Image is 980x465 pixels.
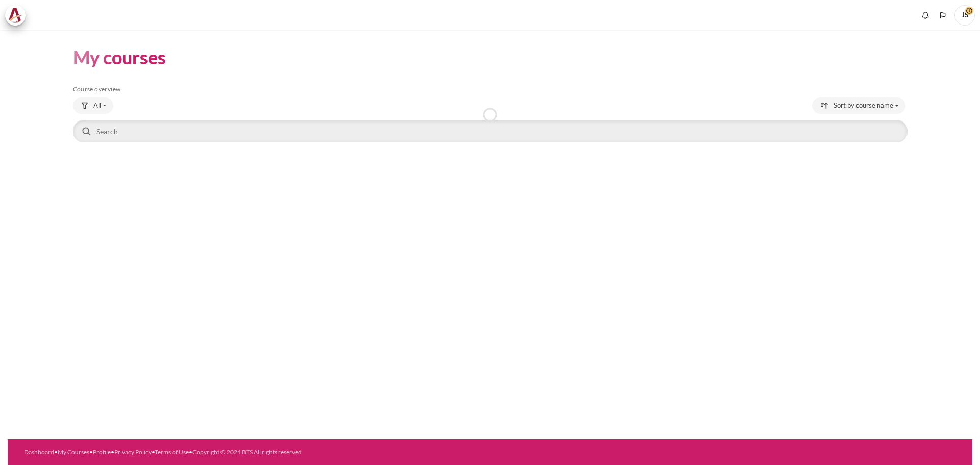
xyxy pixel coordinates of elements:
[954,5,975,26] span: JS
[5,5,31,26] a: Architeck Architeck
[93,448,111,456] a: Profile
[73,97,908,144] div: Course overview controls
[73,85,908,93] h5: Course overview
[114,448,152,456] a: Privacy Policy
[93,101,101,111] span: All
[73,97,113,114] button: Grouping drop-down menu
[918,8,933,23] div: Show notification window with no new notifications
[58,448,89,456] a: My Courses
[954,5,975,26] a: User menu
[73,120,908,142] input: Search
[24,448,54,456] a: Dashboard
[8,8,22,23] img: Architeck
[8,30,972,160] section: Content
[73,45,166,69] h1: My courses
[192,448,302,456] a: Copyright © 2024 BTS All rights reserved
[834,101,893,111] span: Sort by course name
[812,97,905,114] button: Sorting drop-down menu
[155,448,189,456] a: Terms of Use
[935,8,950,23] button: Languages
[24,448,547,457] div: • • • • •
